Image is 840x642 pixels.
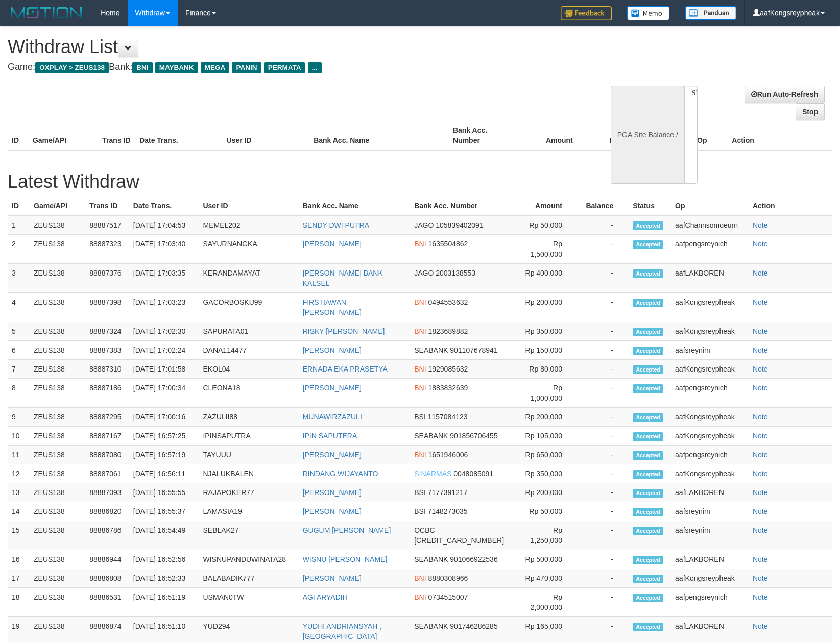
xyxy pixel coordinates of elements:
td: aafKongsreypheak [671,408,749,427]
td: ZEUS138 [30,322,85,341]
td: Rp 2,000,000 [517,588,578,617]
span: MEGA [201,62,230,73]
a: MUNAWIRZAZULI [303,413,362,421]
h1: Withdraw List [8,37,550,57]
td: aafsreynim [671,341,749,360]
span: BNI [132,62,152,73]
td: 88887061 [85,464,129,483]
a: Note [753,526,768,534]
span: Accepted [633,556,663,564]
th: Date Trans. [129,196,199,215]
td: 88887323 [85,235,129,264]
td: 17 [8,569,30,588]
td: ZEUS138 [30,446,85,464]
td: ZEUS138 [30,408,85,427]
td: 88887093 [85,483,129,502]
td: [DATE] 16:56:11 [129,464,199,483]
a: [PERSON_NAME] [303,240,362,248]
th: Action [728,121,832,150]
td: Rp 150,000 [517,341,578,360]
span: BNI [414,240,426,248]
td: - [578,588,629,617]
th: Trans ID [85,196,129,215]
span: BNI [414,593,426,601]
span: 0494553632 [428,298,468,306]
a: Note [753,555,768,563]
span: SEABANK [414,346,448,354]
td: SEBLAK27 [199,521,298,550]
td: 88887383 [85,341,129,360]
td: [DATE] 17:03:23 [129,293,199,322]
td: 13 [8,483,30,502]
td: Rp 470,000 [517,569,578,588]
a: [PERSON_NAME] [303,384,362,392]
td: - [578,569,629,588]
a: Note [753,451,768,459]
span: JAGO [414,221,434,229]
td: 2 [8,235,30,264]
a: Note [753,221,768,229]
td: [DATE] 16:55:37 [129,502,199,521]
td: [DATE] 17:04:53 [129,215,199,235]
a: Note [753,488,768,497]
a: Note [753,432,768,440]
td: Rp 400,000 [517,264,578,293]
td: Rp 200,000 [517,408,578,427]
td: 15 [8,521,30,550]
td: - [578,293,629,322]
td: - [578,521,629,550]
td: aafKongsreypheak [671,360,749,379]
td: aafLAKBOREN [671,483,749,502]
span: Accepted [633,347,663,355]
td: CLEONA18 [199,379,298,408]
a: Note [753,574,768,582]
td: Rp 1,250,000 [517,521,578,550]
td: ZEUS138 [30,588,85,617]
td: ZEUS138 [30,341,85,360]
td: 7 [8,360,30,379]
td: Rp 500,000 [517,550,578,569]
td: [DATE] 16:51:19 [129,588,199,617]
span: BSI [414,413,426,421]
span: 901066922536 [450,555,497,563]
span: Accepted [633,489,663,498]
a: Note [753,365,768,373]
span: 901746286285 [450,622,497,630]
td: 88887517 [85,215,129,235]
a: Note [753,346,768,354]
a: Note [753,384,768,392]
a: SENDY DWI PUTRA [303,221,369,229]
span: 8880308966 [428,574,468,582]
td: - [578,322,629,341]
th: Trans ID [98,121,135,150]
td: SAPURATA01 [199,322,298,341]
a: [PERSON_NAME] [303,574,362,582]
td: NJALUKBALEN [199,464,298,483]
td: WISNUPANDUWINATA28 [199,550,298,569]
td: LAMASIA19 [199,502,298,521]
td: aafKongsreypheak [671,293,749,322]
span: OXPLAY > ZEUS138 [35,62,109,73]
td: ZEUS138 [30,293,85,322]
img: MOTION_logo.png [8,5,85,20]
a: Note [753,470,768,478]
span: Accepted [633,623,663,631]
span: PERMATA [264,62,305,73]
td: Rp 350,000 [517,322,578,341]
div: PGA Site Balance / [611,86,684,184]
td: Rp 1,000,000 [517,379,578,408]
th: Game/API [30,196,85,215]
th: Bank Acc. Name [309,121,449,150]
td: - [578,427,629,446]
td: 5 [8,322,30,341]
a: Note [753,269,768,277]
span: Accepted [633,365,663,374]
td: 88886786 [85,521,129,550]
span: BNI [414,327,426,335]
span: MAYBANK [155,62,198,73]
td: aafLAKBOREN [671,264,749,293]
td: RAJAPOKER77 [199,483,298,502]
td: 11 [8,446,30,464]
span: BNI [414,451,426,459]
span: 105839402091 [436,221,483,229]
